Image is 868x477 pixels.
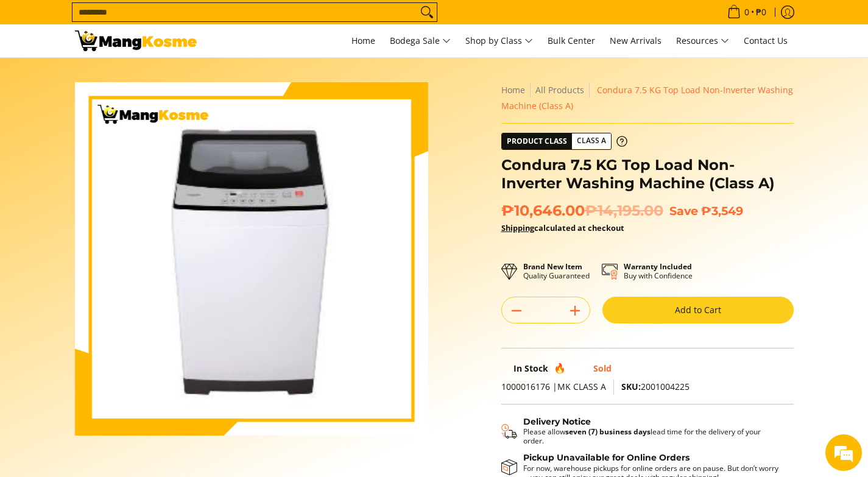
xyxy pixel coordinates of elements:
a: Home [501,84,525,96]
a: Resources [670,24,735,57]
span: ₱3,549 [701,203,743,218]
a: Bodega Sale [384,24,457,57]
a: All Products [535,84,584,96]
del: ₱14,195.00 [585,202,663,220]
button: Add [560,301,590,320]
span: Class A [572,133,611,149]
button: Add to Cart [602,297,794,323]
strong: Warranty Included [624,261,692,272]
span: In Stock [513,362,548,374]
p: Quality Guaranteed [523,262,590,280]
strong: seven (7) business days [565,426,651,437]
a: Product Class Class A [501,133,627,150]
span: 2001004225 [621,381,690,392]
span: Bulk Center [548,35,595,46]
a: Contact Us [738,24,794,57]
nav: Breadcrumbs [501,82,794,114]
span: Contact Us [744,35,788,46]
span: Home [351,35,375,46]
button: Subtract [502,301,531,320]
strong: Pickup Unavailable for Online Orders [523,452,690,463]
a: Shipping [501,222,534,233]
strong: calculated at checkout [501,222,624,233]
a: New Arrivals [604,24,668,57]
span: Sold [593,362,612,374]
h1: Condura 7.5 KG Top Load Non-Inverter Washing Machine (Class A) [501,156,794,193]
span: New Arrivals [610,35,662,46]
span: SKU: [621,381,641,392]
p: Buy with Confidence [624,262,693,280]
img: condura-7.5kg-topload-non-inverter-washing-machine-class-c-full-view-mang-kosme [86,82,417,436]
span: ₱0 [754,8,768,16]
nav: Main Menu [209,24,794,57]
strong: Delivery Notice [523,416,591,427]
span: Shop by Class [465,34,533,49]
span: 1000016176 |MK CLASS A [501,381,606,392]
span: Resources [676,34,729,49]
a: Shop by Class [459,24,539,57]
span: Condura 7.5 KG Top Load Non-Inverter Washing Machine (Class A) [501,84,793,111]
p: Please allow lead time for the delivery of your order. [523,427,782,445]
span: • [724,5,770,19]
a: Bulk Center [542,24,601,57]
img: Condura 7.5 KG Top Load Non-Inverter Washing Machine (Class A) | Mang Kosme [75,30,197,51]
button: Shipping & Delivery [501,417,782,446]
button: Search [417,3,437,21]
span: ₱10,646.00 [501,202,663,220]
span: 0 [743,8,751,16]
a: Home [345,24,381,57]
span: Save [669,203,698,218]
strong: Brand New Item [523,261,582,272]
span: Product Class [502,133,572,149]
span: Bodega Sale [390,34,451,49]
